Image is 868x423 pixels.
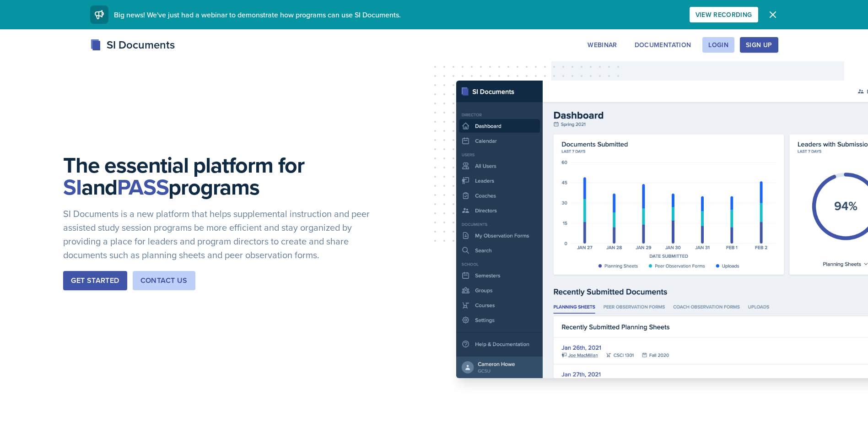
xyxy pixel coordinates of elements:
[708,41,728,49] div: Login
[133,271,195,290] button: Contact Us
[702,37,734,53] button: Login
[582,37,623,53] button: Webinar
[63,271,127,290] button: Get Started
[140,275,188,286] div: Contact Us
[690,7,758,22] button: View Recording
[90,37,175,53] div: SI Documents
[635,41,691,49] div: Documentation
[114,10,401,20] span: Big news! We've just had a webinar to demonstrate how programs can use SI Documents.
[588,41,617,49] div: Webinar
[629,37,697,53] button: Documentation
[695,11,752,18] div: View Recording
[71,275,119,286] div: Get Started
[746,41,772,49] div: Sign Up
[740,37,778,53] button: Sign Up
